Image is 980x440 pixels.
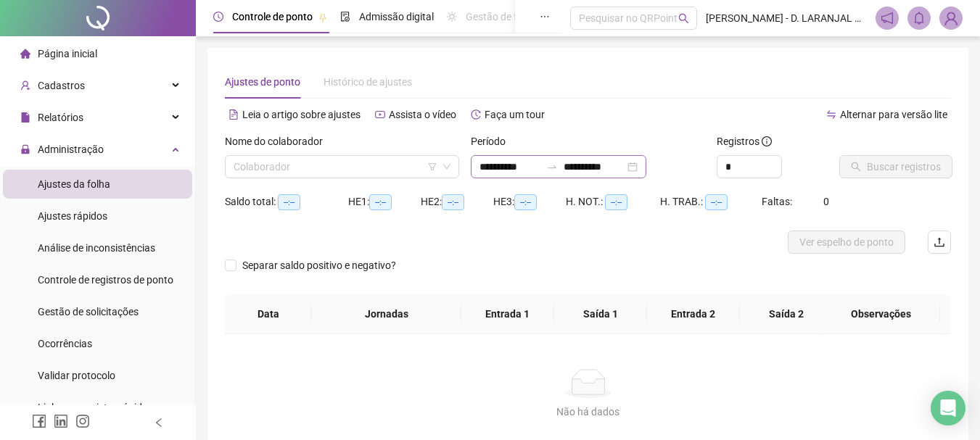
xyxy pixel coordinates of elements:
span: --:-- [369,194,392,210]
span: sun [447,12,457,22]
span: Gestão de solicitações [38,306,139,317]
span: history [471,109,481,120]
span: facebook [32,414,46,428]
span: --:-- [442,194,464,210]
span: lock [20,144,30,154]
span: home [20,49,30,59]
span: Gestão de férias [466,11,539,22]
span: Admissão digital [359,11,434,22]
span: Cadastros [38,80,85,91]
th: Saída 1 [554,294,647,334]
div: HE 3: [493,194,566,210]
span: Faça um tour [485,109,545,120]
span: Ocorrências [38,338,92,349]
th: Entrada 2 [647,294,740,334]
div: H. TRAB.: [660,194,762,210]
th: Jornadas [311,294,461,334]
label: Nome do colaborador [225,133,332,149]
button: Ver espelho de ponto [788,231,905,254]
span: to [546,161,558,173]
button: Buscar registros [839,155,952,178]
span: Relatórios [38,112,83,123]
div: HE 1: [348,194,421,210]
span: Faltas: [762,196,794,207]
span: Página inicial [38,48,97,59]
span: --:-- [514,194,537,210]
span: Controle de ponto [232,11,313,22]
span: Análise de inconsistências [38,242,155,254]
span: clock-circle [213,12,223,22]
span: Administração [38,144,104,155]
span: filter [428,162,437,171]
span: left [154,418,164,428]
span: Ajustes de ponto [225,76,300,88]
div: HE 2: [421,194,493,210]
span: Histórico de ajustes [324,76,412,88]
span: down [442,162,451,171]
span: [PERSON_NAME] - D. LARANJAL COMERCIO DE CALCADOS E ELETROS LTDA [706,10,867,26]
span: swap [826,109,836,120]
span: 0 [823,196,829,207]
span: Controle de registros de ponto [38,274,173,286]
span: file-done [340,12,350,22]
span: bell [913,12,926,25]
th: Data [225,294,311,334]
span: Link para registro rápido [38,402,148,413]
div: Saldo total: [225,194,348,210]
span: Assista o vídeo [389,109,456,120]
span: linkedin [54,414,68,428]
span: Validar protocolo [38,370,115,381]
th: Saída 2 [740,294,833,334]
th: Observações [822,294,940,334]
span: Ajustes rápidos [38,210,107,222]
span: upload [934,236,945,248]
span: Alternar para versão lite [840,109,947,120]
div: Não há dados [242,404,934,420]
span: Ajustes da folha [38,178,110,190]
span: swap-right [546,161,558,173]
span: notification [881,12,894,25]
span: file-text [228,109,239,120]
img: 91772 [940,7,962,29]
span: Registros [717,133,772,149]
span: Leia o artigo sobre ajustes [242,109,361,120]
span: Observações [833,306,928,322]
span: ellipsis [540,12,550,22]
span: user-add [20,80,30,91]
span: --:-- [605,194,627,210]
span: Separar saldo positivo e negativo? [236,257,402,273]
span: --:-- [705,194,728,210]
th: Entrada 1 [461,294,554,334]
div: Open Intercom Messenger [931,391,965,426]
div: H. NOT.: [566,194,660,210]
span: instagram [75,414,90,428]
label: Período [471,133,515,149]
span: info-circle [762,136,772,146]
span: youtube [375,109,385,120]
span: file [20,112,30,123]
span: search [678,13,689,24]
span: --:-- [278,194,300,210]
span: pushpin [318,13,327,22]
